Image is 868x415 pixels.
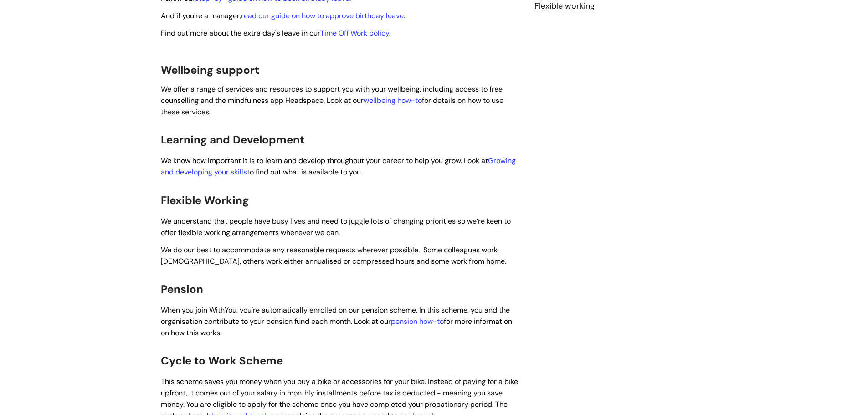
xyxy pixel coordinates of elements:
span: We understand that people have busy lives and need to juggle lots of changing priorities so we’re... [161,216,511,237]
span: When you join WithYou, you’re automatically enrolled on our pension scheme. In this scheme, you a... [161,305,512,338]
span: Flexible Working [161,193,249,207]
span: We know how important it is to learn and develop throughout your career to help you grow. Look at... [161,156,516,177]
span: Find out more about the extra day's leave in our . [161,28,390,38]
a: wellbeing how-to [364,96,422,105]
a: Flexible working [534,0,595,12]
span: We offer a range of services and resources to support you with your wellbeing, including access t... [161,84,503,117]
a: read our guide on how to approve birthday leave [241,11,404,20]
a: Time Off Work policy [320,28,389,38]
span: And if you're a manager, . [161,11,405,20]
span: Learning and Development [161,133,304,147]
span: Wellbeing support [161,63,259,77]
span: Cycle to Work Scheme [161,354,283,368]
a: pension how-to [391,317,444,326]
span: Pension [161,282,203,296]
span: We do our best to accommodate any reasonable requests wherever possible. Some colleagues work [DE... [161,245,506,266]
